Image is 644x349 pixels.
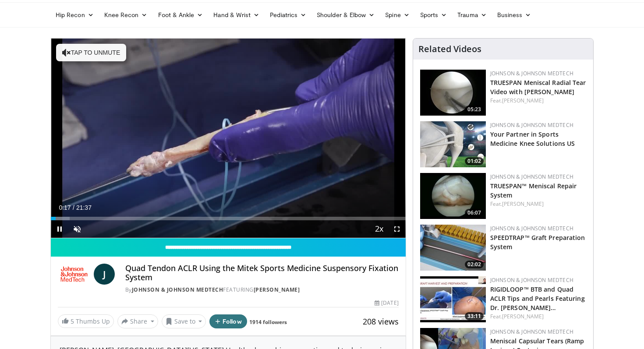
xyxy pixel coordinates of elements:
div: [DATE] [375,299,398,307]
img: e42d750b-549a-4175-9691-fdba1d7a6a0f.150x105_q85_crop-smart_upscale.jpg [420,173,486,219]
a: 06:07 [420,173,486,219]
span: 01:02 [465,157,484,165]
a: Trauma [452,6,492,24]
a: TRUESPAN™ Meniscal Repair System [490,182,577,199]
a: [PERSON_NAME] [254,286,300,293]
div: Progress Bar [51,217,406,220]
button: Unmute [68,220,86,238]
span: 0:17 [59,204,71,211]
span: 06:07 [465,209,484,217]
a: Johnson & Johnson MedTech [490,173,573,180]
span: / [73,204,74,211]
img: a9cbc79c-1ae4-425c-82e8-d1f73baa128b.150x105_q85_crop-smart_upscale.jpg [420,70,486,116]
img: 0543fda4-7acd-4b5c-b055-3730b7e439d4.150x105_q85_crop-smart_upscale.jpg [420,121,486,167]
a: Spine [380,6,414,24]
a: [PERSON_NAME] [502,200,544,208]
a: Knee Recon [99,6,153,24]
a: 5 Thumbs Up [58,314,114,328]
a: SPEEDTRAP™ Graft Preparation System [490,233,585,251]
a: Foot & Ankle [153,6,209,24]
video-js: Video Player [51,39,406,238]
a: 05:23 [420,70,486,116]
button: Save to [162,314,206,328]
a: 33:11 [420,276,486,322]
a: 1914 followers [249,318,287,326]
span: 5 [71,317,74,325]
a: [PERSON_NAME] [502,97,544,104]
img: Johnson & Johnson MedTech [58,264,90,285]
a: RIGIDLOOP™ BTB and Quad ACLR Tips and Pearls Featuring Dr. [PERSON_NAME]… [490,285,585,312]
button: Follow [209,314,247,328]
a: [PERSON_NAME] [502,313,544,320]
a: Johnson & Johnson MedTech [132,286,223,293]
span: 208 views [363,316,399,327]
img: a46a2fe1-2704-4a9e-acc3-1c278068f6c4.150x105_q85_crop-smart_upscale.jpg [420,225,486,271]
a: J [94,264,115,285]
a: Johnson & Johnson MedTech [490,225,573,232]
div: Feat. [490,97,586,105]
img: 4bc3a03c-f47c-4100-84fa-650097507746.150x105_q85_crop-smart_upscale.jpg [420,276,486,322]
div: Feat. [490,313,586,321]
a: Pediatrics [265,6,311,24]
span: 33:11 [465,312,484,320]
a: 01:02 [420,121,486,167]
button: Pause [51,220,68,238]
h4: Related Videos [418,44,481,54]
span: 02:02 [465,261,484,268]
a: Johnson & Johnson MedTech [490,328,573,335]
span: 21:37 [76,204,92,211]
span: 05:23 [465,106,484,113]
button: Share [117,314,158,328]
h4: Quad Tendon ACLR Using the Mitek Sports Medicine Suspensory Fixation System [125,264,399,282]
a: Johnson & Johnson MedTech [490,70,573,77]
div: By FEATURING [125,286,399,294]
a: Hip Recon [50,6,99,24]
a: Sports [415,6,453,24]
button: Playback Rate [371,220,388,238]
a: 02:02 [420,225,486,271]
a: Business [492,6,537,24]
button: Fullscreen [388,220,406,238]
a: TRUESPAN Meniscal Radial Tear Video with [PERSON_NAME] [490,78,586,96]
a: Johnson & Johnson MedTech [490,121,573,129]
a: Johnson & Johnson MedTech [490,276,573,284]
a: Your Partner in Sports Medicine Knee Solutions US [490,130,575,148]
a: Shoulder & Elbow [311,6,380,24]
button: Tap to unmute [56,44,126,61]
a: Hand & Wrist [208,6,265,24]
div: Feat. [490,200,586,208]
